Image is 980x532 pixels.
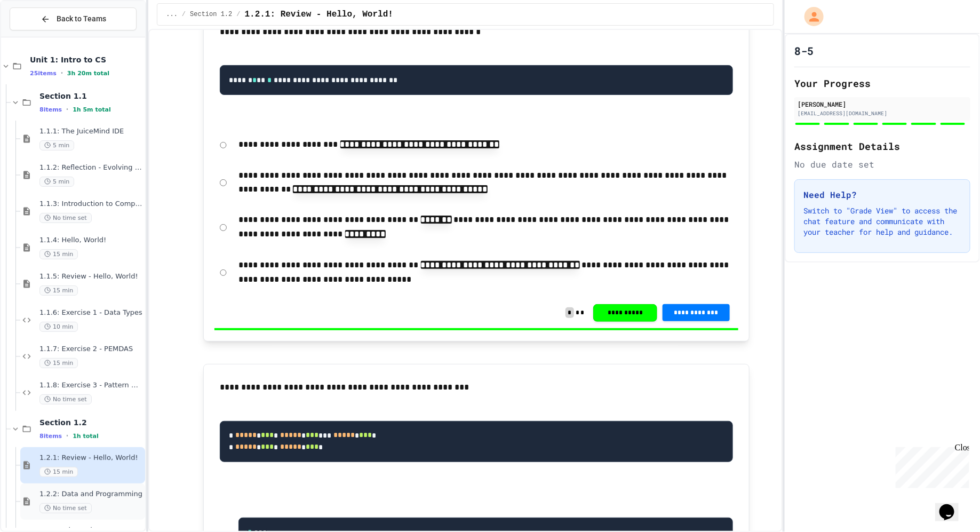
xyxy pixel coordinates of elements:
div: My Account [793,4,826,29]
span: 3h 20m total [67,70,109,77]
span: 8 items [39,433,62,440]
span: Back to Teams [57,13,106,25]
span: 1.1.1: The JuiceMind IDE [39,127,143,136]
span: 8 items [39,106,62,113]
span: 1.1.7: Exercise 2 - PEMDAS [39,345,143,354]
div: Chat with us now!Close [4,4,74,68]
p: Switch to "Grade View" to access the chat feature and communicate with your teacher for help and ... [803,205,961,237]
button: Back to Teams [10,7,137,30]
div: [PERSON_NAME] [798,99,967,109]
iframe: chat widget [891,443,969,488]
span: 15 min [39,358,78,368]
span: ... [166,10,178,19]
span: Section 1.2 [190,10,232,19]
span: No time set [39,213,92,223]
iframe: chat widget [935,489,969,521]
span: 25 items [30,70,57,77]
span: • [66,105,68,114]
span: 15 min [39,249,78,259]
span: 5 min [39,140,74,150]
span: 15 min [39,285,78,296]
span: 5 min [39,177,74,187]
h3: Need Help? [803,188,961,201]
span: 1h total [73,433,99,440]
span: 1h 5m total [73,106,111,113]
span: 1.2.1: Review - Hello, World! [39,454,143,463]
span: 10 min [39,322,78,332]
span: • [66,432,68,440]
span: 15 min [39,467,78,477]
span: 1.1.2: Reflection - Evolving Technology [39,163,143,172]
span: / [182,10,186,19]
span: 1.1.4: Hello, World! [39,236,143,245]
div: No due date set [794,158,970,171]
h2: Assignment Details [794,139,970,154]
span: 1.2.1: Review - Hello, World! [245,8,393,21]
span: 1.1.8: Exercise 3 - Pattern Display Challenge [39,381,143,390]
h1: 8-5 [794,43,814,58]
span: 1.1.5: Review - Hello, World! [39,272,143,281]
span: 1.1.6: Exercise 1 - Data Types [39,308,143,317]
span: No time set [39,394,92,404]
span: Unit 1: Intro to CS [30,55,143,65]
span: • [61,69,63,77]
span: / [236,10,240,19]
span: 1.2.2: Data and Programming [39,490,143,499]
span: No time set [39,503,92,513]
span: Section 1.2 [39,418,143,427]
span: Section 1.1 [39,91,143,101]
h2: Your Progress [794,76,970,91]
div: [EMAIL_ADDRESS][DOMAIN_NAME] [798,109,967,117]
span: 1.1.3: Introduction to Computer Science [39,200,143,209]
